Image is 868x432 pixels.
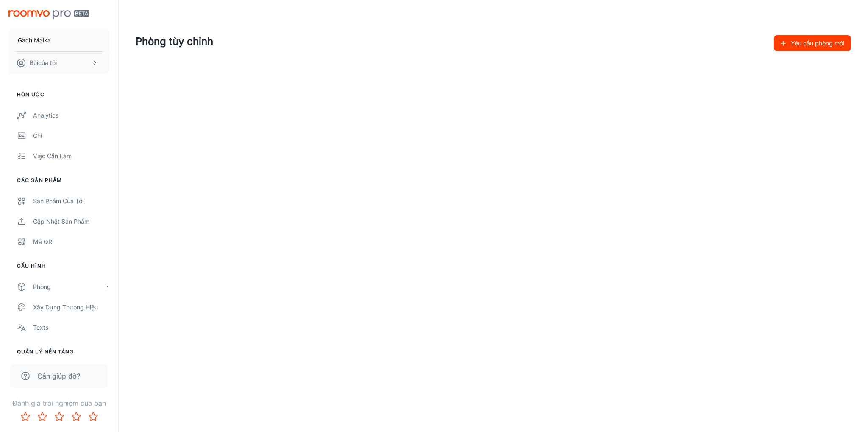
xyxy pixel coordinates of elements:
[38,59,57,66] font: của tôi
[8,52,110,74] button: Bùicủa tôi
[30,59,38,66] font: Bùi
[8,10,89,19] img: Roomvo PRO Beta
[8,29,110,51] button: Gach Maika
[136,35,213,48] font: Phòng tùy chỉnh
[774,35,851,51] button: Yêu cầu phòng mới
[17,91,45,98] font: Hôn ước
[791,40,844,47] font: Yêu cầu phòng mới
[18,36,51,44] font: Gach Maika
